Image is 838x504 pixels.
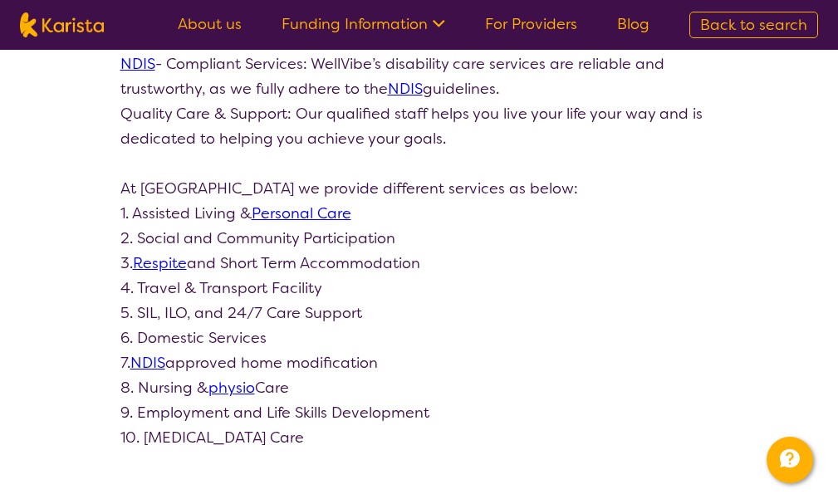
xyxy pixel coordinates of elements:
[282,14,445,34] a: Funding Information
[767,437,813,483] button: Channel Menu
[178,14,242,34] a: About us
[120,226,718,251] p: 2. Social and Community Participation
[120,425,718,450] p: 10. [MEDICAL_DATA] Care
[120,301,718,325] p: 5. SIL, ILO, and 24/7 Care Support
[120,54,155,74] a: NDIS
[700,15,807,35] span: Back to search
[120,350,718,375] p: 7. approved home modification
[388,79,423,99] a: NDIS
[120,375,718,400] p: 8. Nursing & Care
[120,276,718,301] p: 4. Travel & Transport Facility
[208,378,255,398] a: physio
[689,12,818,38] a: Back to search
[120,176,718,201] p: At [GEOGRAPHIC_DATA] we provide different services as below:
[120,51,718,101] p: - Compliant Services: WellVibe’s disability care services are reliable and trustworthy, as we ful...
[20,12,104,37] img: Karista logo
[120,251,718,276] p: 3. and Short Term Accommodation
[130,353,165,373] a: NDIS
[133,253,187,273] a: Respite
[120,101,718,151] p: Quality Care & Support: Our qualified staff helps you live your life your way and is dedicated to...
[252,203,351,223] a: Personal Care
[120,325,718,350] p: 6. Domestic Services
[120,400,718,425] p: 9. Employment and Life Skills Development
[617,14,649,34] a: Blog
[120,201,718,226] p: 1. Assisted Living &
[485,14,577,34] a: For Providers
